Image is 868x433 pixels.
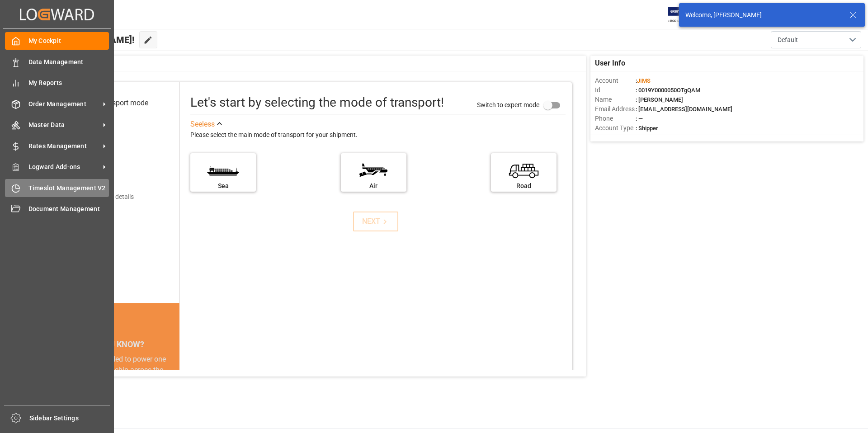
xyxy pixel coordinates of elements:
[28,57,109,67] span: Data Management
[195,181,251,191] div: Sea
[595,58,625,69] span: User Info
[28,162,100,172] span: Logward Add-ons
[595,114,636,123] span: Phone
[28,204,109,214] span: Document Management
[637,77,651,84] span: JIMS
[190,93,444,112] div: Let's start by selecting the mode of transport!
[636,106,732,113] span: : [EMAIL_ADDRESS][DOMAIN_NAME]
[495,181,552,191] div: Road
[595,123,636,133] span: Account Type
[28,184,109,193] span: Timeslot Management V2
[595,95,636,104] span: Name
[636,115,643,122] span: : —
[636,125,658,132] span: : Shipper
[668,7,699,23] img: Exertis%20JAM%20-%20Email%20Logo.jpg_1722504956.jpg
[636,87,700,94] span: : 0019Y0000050OTgQAM
[49,335,179,354] div: DID YOU KNOW?
[28,120,100,130] span: Master Data
[362,216,390,227] div: NEXT
[771,31,861,48] button: open menu
[60,354,169,419] div: The energy needed to power one large container ship across the ocean in a single day is the same ...
[29,414,110,423] span: Sidebar Settings
[636,77,651,84] span: :
[28,141,100,151] span: Rates Management
[28,36,109,46] span: My Cockpit
[5,179,109,197] a: Timeslot Management V2
[636,96,683,103] span: : [PERSON_NAME]
[5,74,109,92] a: My Reports
[167,354,179,430] button: next slide / item
[477,101,539,108] span: Switch to expert mode
[190,130,566,141] div: Please select the main mode of transport for your shipment.
[685,10,841,20] div: Welcome, [PERSON_NAME]
[28,99,100,109] span: Order Management
[5,53,109,71] a: Data Management
[190,119,215,130] div: See less
[5,32,109,50] a: My Cockpit
[595,76,636,85] span: Account
[595,104,636,114] span: Email Address
[595,85,636,95] span: Id
[778,35,798,45] span: Default
[353,212,398,231] button: NEXT
[345,181,402,191] div: Air
[38,31,135,48] span: Hello [PERSON_NAME]!
[28,78,109,88] span: My Reports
